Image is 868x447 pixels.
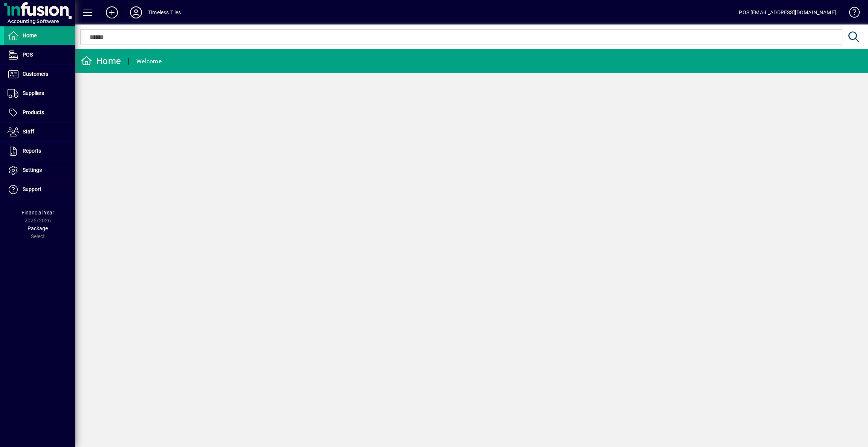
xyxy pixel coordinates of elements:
[28,225,48,231] span: Package
[844,2,859,26] a: Knowledge Base
[23,129,34,135] span: Staff
[4,65,75,84] a: Customers
[23,71,48,77] span: Customers
[4,122,75,141] a: Staff
[23,148,41,154] span: Reports
[23,52,33,58] span: POS
[81,55,121,67] div: Home
[148,6,181,18] div: Timeless Tiles
[739,6,836,18] div: POS [EMAIL_ADDRESS][DOMAIN_NAME]
[21,210,54,216] span: Financial Year
[136,55,162,67] div: Welcome
[23,186,41,192] span: Support
[4,84,75,103] a: Suppliers
[4,180,75,199] a: Support
[4,46,75,64] a: POS
[124,6,148,19] button: Profile
[4,142,75,161] a: Reports
[4,161,75,180] a: Settings
[23,167,42,173] span: Settings
[23,109,44,115] span: Products
[23,32,37,38] span: Home
[23,90,44,96] span: Suppliers
[100,6,124,19] button: Add
[4,103,75,122] a: Products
